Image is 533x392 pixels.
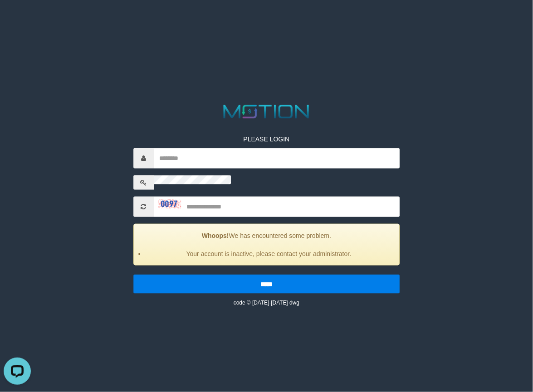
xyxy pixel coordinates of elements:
[202,232,229,239] strong: Whoops!
[234,300,299,306] small: code © [DATE]-[DATE] dwg
[220,102,313,121] img: MOTION_logo.png
[158,199,181,208] img: captcha
[133,134,400,143] p: PLEASE LOGIN
[145,249,393,258] li: Your account is inactive, please contact your administrator.
[4,4,31,31] button: Open LiveChat chat widget
[133,223,400,265] div: We has encountered some problem.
